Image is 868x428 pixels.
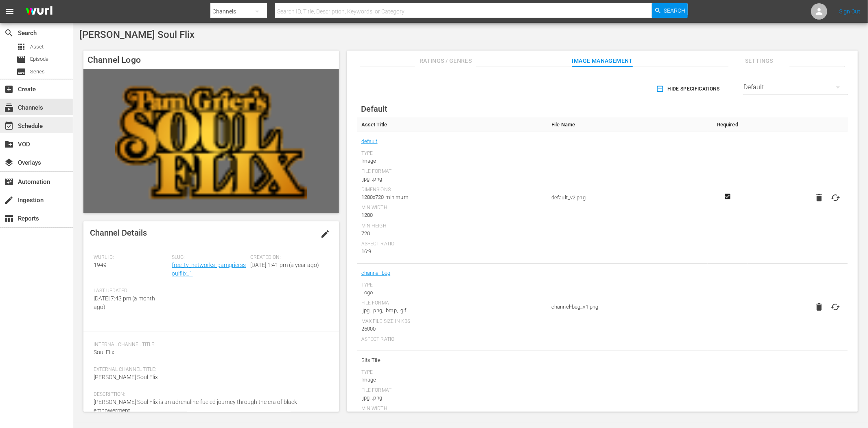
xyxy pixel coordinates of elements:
a: free_tv_networks_pamgrierssoulflix_1 [172,262,246,277]
span: Episode [16,55,26,64]
span: Search [664,3,686,18]
span: Automation [4,177,14,187]
a: Sign Out [839,8,860,15]
div: Dimensions [361,187,543,193]
div: 1280 [361,211,543,219]
span: Reports [4,214,14,223]
span: Internal Channel Title: [94,342,325,348]
th: Asset Title [357,117,547,132]
span: VOD [4,139,14,149]
a: default [361,136,378,147]
td: channel-bug_v1.png [547,264,708,351]
span: Series [16,67,26,77]
span: Slug: [172,254,247,261]
div: Default [743,76,848,99]
div: .jpg, .png, .bmp, .gif [361,307,543,315]
div: Logo [361,289,543,297]
a: channel-bug [361,268,391,278]
span: [PERSON_NAME] Soul Flix [94,374,158,380]
span: External Channel Title: [94,366,325,373]
span: Channel Details [90,228,147,238]
span: [PERSON_NAME] Soul Flix is an adrenaline-fueled journey through the era of black empowerment. [94,399,297,414]
td: default_v2.png [547,132,708,264]
span: Series [30,68,45,76]
span: [DATE] 1:41 pm (a year ago) [250,262,319,268]
span: Channels [4,103,14,113]
span: Schedule [4,121,14,131]
svg: Required [723,412,732,419]
span: Ratings / Genres [415,56,476,66]
button: edit [315,224,335,244]
div: Min Height [361,223,543,229]
img: ans4CAIJ8jUAAAAAAAAAAAAAAAAAAAAAAAAgQb4GAAAAAAAAAAAAAAAAAAAAAAAAJMjXAAAAAAAAAAAAAAAAAAAAAAAAgAT5G... [20,2,59,21]
div: Min Width [361,205,543,211]
div: 25000 [361,325,543,333]
div: Aspect Ratio [361,336,543,343]
div: .jpg, .png [361,394,543,402]
div: Aspect Ratio [361,241,543,247]
button: Hide Specifications [654,77,723,100]
div: File Format [361,300,543,307]
h4: Channel Logo [83,51,339,69]
div: File Format [361,387,543,394]
div: 470 [361,412,543,420]
span: [DATE] 7:43 pm (a month ago) [94,295,155,310]
span: Asset [16,42,26,52]
span: Soul Flix [94,349,114,355]
button: Search [652,3,688,18]
th: Required [708,117,748,132]
th: File Name [547,117,708,132]
span: menu [5,7,15,16]
div: 16:9 [361,247,543,256]
div: Image [361,376,543,384]
img: Pam Grier's Soul Flix [83,69,339,213]
div: File Format [361,168,543,175]
span: Episode [30,55,48,63]
div: Type [361,369,543,376]
span: Overlays [4,158,14,168]
div: 720 [361,229,543,238]
div: .jpg, .png [361,175,543,183]
span: Wurl ID: [94,254,168,261]
span: Settings [728,56,789,66]
span: edit [320,229,330,239]
span: Description: [94,391,325,398]
span: Image Management [572,56,633,66]
div: Image [361,157,543,165]
svg: Required [723,193,732,200]
span: Created On: [250,254,325,261]
span: Hide Specifications [658,85,720,93]
span: 1949 [94,262,107,268]
span: Default [361,104,387,114]
span: Last Updated: [94,288,168,294]
div: 1280x720 minimum [361,193,543,201]
span: Search [4,28,14,38]
span: [PERSON_NAME] Soul Flix [79,29,195,40]
span: Bits Tile [361,355,543,366]
span: Asset [30,43,44,51]
div: Max File Size In Kbs [361,318,543,325]
div: Min Width [361,406,543,412]
div: Type [361,150,543,157]
span: Ingestion [4,195,14,205]
span: Create [4,84,14,94]
div: Type [361,282,543,289]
